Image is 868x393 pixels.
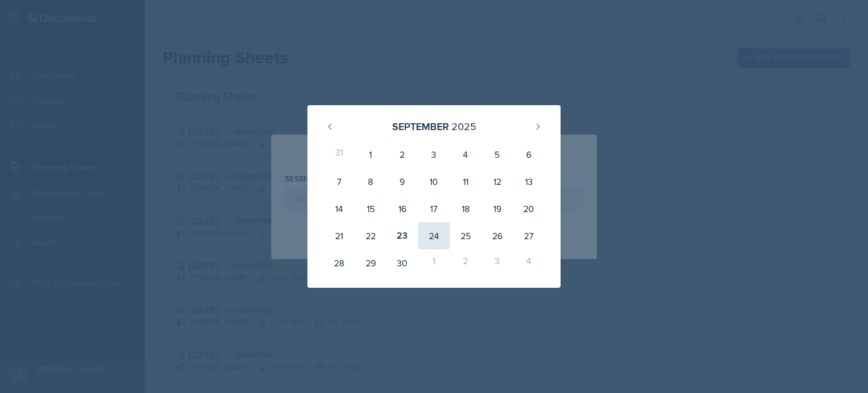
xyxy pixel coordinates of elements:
[323,222,355,249] div: 21
[355,195,387,222] div: 15
[450,249,481,277] div: 2
[355,249,387,277] div: 29
[450,168,481,195] div: 11
[513,249,545,277] div: 4
[513,195,545,222] div: 20
[387,249,418,277] div: 30
[418,249,450,277] div: 1
[418,141,450,168] div: 3
[513,222,545,249] div: 27
[355,222,387,249] div: 22
[387,195,418,222] div: 16
[452,119,476,134] div: 2025
[450,195,481,222] div: 18
[387,222,418,249] div: 23
[323,249,355,277] div: 28
[513,141,545,168] div: 6
[450,141,481,168] div: 4
[450,222,481,249] div: 25
[323,195,355,222] div: 14
[481,168,513,195] div: 12
[513,168,545,195] div: 13
[323,141,355,168] div: 31
[481,141,513,168] div: 5
[355,141,387,168] div: 1
[418,195,450,222] div: 17
[481,222,513,249] div: 26
[387,168,418,195] div: 9
[392,119,449,134] div: September
[418,168,450,195] div: 10
[355,168,387,195] div: 8
[323,168,355,195] div: 7
[387,141,418,168] div: 2
[418,222,450,249] div: 24
[481,249,513,277] div: 3
[481,195,513,222] div: 19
